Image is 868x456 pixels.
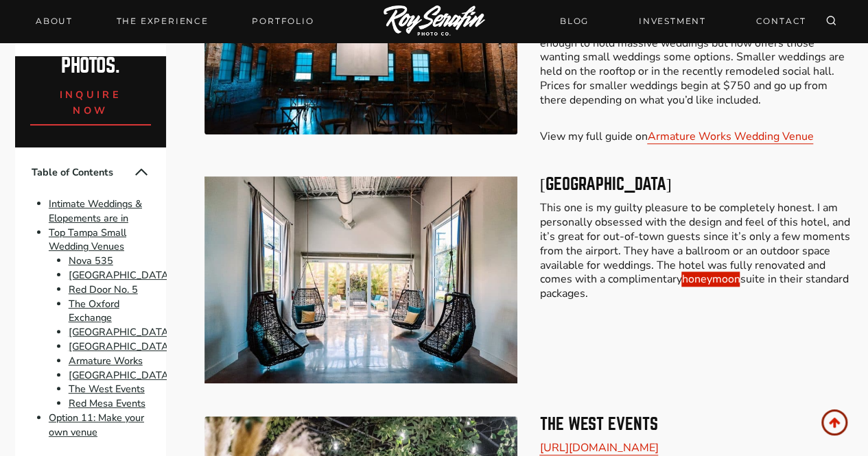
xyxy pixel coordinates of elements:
a: The West Events [69,383,145,396]
a: Top Tampa Small Wedding Venues [49,226,126,254]
a: honeymoon [681,272,740,287]
a: CONTACT [747,9,814,33]
a: Red Door No. 5 [69,283,138,296]
a: inquire now [30,76,151,125]
h3: The West Events [539,416,853,433]
a: Nova 535 [69,254,113,267]
a: THE EXPERIENCE [108,12,217,31]
a: INVESTMENT [631,9,714,33]
a: The Oxford Exchange [69,297,119,325]
a: BLOG [552,9,597,33]
a: Armature Works [69,354,143,368]
a: [GEOGRAPHIC_DATA] [69,325,172,339]
h3: [GEOGRAPHIC_DATA] [539,176,853,193]
a: [GEOGRAPHIC_DATA] [69,368,172,382]
span: Table of Contents [32,165,133,180]
nav: Secondary Navigation [552,9,814,33]
a: [GEOGRAPHIC_DATA] [69,268,172,282]
a: [GEOGRAPHIC_DATA] [69,339,172,353]
a: Portfolio [244,12,322,31]
a: Red Mesa Events [69,396,145,410]
button: View Search Form [821,12,841,31]
nav: Table of Contents [15,147,166,456]
p: View my full guide on [539,130,853,144]
a: About [27,12,81,31]
a: Option 11: Make your own venue [49,411,144,439]
p: This one is my guilty pleasure to be completely honest. I am personally obsessed with the design ... [539,201,853,301]
img: Logo of Roy Serafin Photo Co., featuring stylized text in white on a light background, representi... [384,5,485,38]
a: [URL][DOMAIN_NAME] [539,440,658,455]
button: Collapse Table of Contents [133,164,150,180]
nav: Primary Navigation [27,12,322,31]
a: Armature Works Wedding Venue [647,129,813,144]
img: Best Small Wedding Venues in Tampa, FL (Intimate & Micro Weddings) 8 [204,176,518,383]
span: inquire now [60,88,121,117]
a: Intimate Weddings & Elopements are in [49,197,142,225]
a: Scroll to top [821,409,847,435]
